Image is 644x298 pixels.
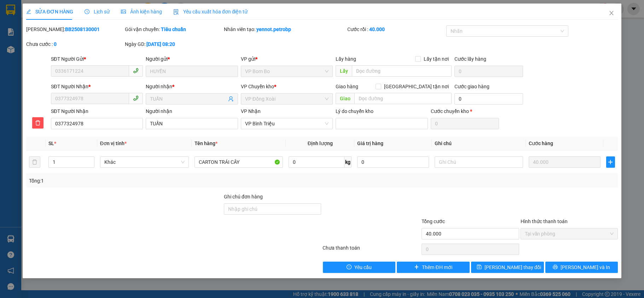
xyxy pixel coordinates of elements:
[431,107,499,115] div: Cước chuyển kho
[414,264,419,270] span: plus
[454,66,523,77] input: Cước lấy hàng
[85,9,89,14] span: clock-circle
[454,93,523,105] input: Cước giao hàng
[173,9,248,14] span: Yêu cầu xuất hóa đơn điện tử
[146,41,175,47] b: [DATE] 08:20
[26,25,124,33] div: [PERSON_NAME]:
[553,264,558,270] span: printer
[606,156,615,168] button: plus
[347,264,352,270] span: exclamation-circle
[347,25,445,33] div: Cước rồi :
[241,107,333,115] div: VP Nhận
[100,141,127,146] span: Đơn vị tính
[477,264,482,270] span: save
[421,55,452,63] span: Lấy tận nơi
[336,93,354,104] span: Giao
[65,26,100,32] b: BB2508130001
[125,25,222,33] div: Gói vận chuyển:
[308,141,333,146] span: Định lượng
[485,263,541,271] span: [PERSON_NAME] thay đổi
[146,107,238,115] div: Người nhận
[336,84,358,89] span: Giao hàng
[256,26,291,32] b: yennot.petrobp
[121,9,162,14] span: Ảnh kiện hàng
[195,156,283,168] input: VD: Bàn, Ghế
[344,156,352,168] span: kg
[561,263,610,271] span: [PERSON_NAME] và In
[224,25,346,33] div: Nhân viên tạo:
[336,107,428,115] div: Lý do chuyển kho
[51,55,143,63] div: SĐT Người Gửi
[228,96,234,102] span: user-add
[352,65,452,77] input: Dọc đường
[435,156,523,168] input: Ghi Chú
[224,194,263,199] label: Ghi chú đơn hàng
[529,156,600,168] input: 0
[422,219,445,224] span: Tổng cước
[245,94,329,104] span: VP Đồng Xoài
[121,9,126,14] span: picture
[454,84,489,89] label: Cước giao hàng
[354,93,452,104] input: Dọc đường
[51,83,143,90] div: SĐT Người Nhận
[354,263,372,271] span: Yêu cầu
[26,40,124,48] div: Chưa cước :
[133,95,139,101] span: phone
[323,262,396,273] button: exclamation-circleYêu cầu
[322,244,421,256] div: Chưa thanh toán
[422,263,452,271] span: Thêm ĐH mới
[29,156,40,168] button: delete
[607,159,615,165] span: plus
[245,66,329,77] span: VP Bom Bo
[521,219,568,224] label: Hình thức thanh toán
[125,40,222,48] div: Ngày GD:
[545,262,618,273] button: printer[PERSON_NAME] và In
[381,83,452,90] span: [GEOGRAPHIC_DATA] tận nơi
[357,141,383,146] span: Giá trị hàng
[241,55,333,63] div: VP gửi
[224,203,321,215] input: Ghi chú đơn hàng
[471,262,544,273] button: save[PERSON_NAME] thay đổi
[133,68,139,73] span: phone
[161,26,186,32] b: Tiêu chuẩn
[397,262,470,273] button: plusThêm ĐH mới
[241,84,274,89] span: VP Chuyển kho
[26,9,73,14] span: SỬA ĐƠN HÀNG
[32,117,43,129] button: delete
[454,56,486,62] label: Cước lấy hàng
[525,228,614,239] span: Tại văn phòng
[245,118,329,129] span: VP Bình Triệu
[146,83,238,90] div: Người nhận
[51,107,143,115] div: SĐT Người Nhận
[29,177,249,185] div: Tổng: 1
[336,56,356,62] span: Lấy hàng
[33,120,43,126] span: delete
[602,4,621,23] button: Close
[369,26,385,32] b: 40.000
[529,141,553,146] span: Cước hàng
[609,10,614,16] span: close
[146,55,238,63] div: Người gửi
[104,157,185,167] span: Khác
[432,137,526,150] th: Ghi chú
[85,9,110,14] span: Lịch sử
[26,9,31,14] span: edit
[336,65,352,77] span: Lấy
[195,141,217,146] span: Tên hàng
[54,41,57,47] b: 0
[48,141,54,146] span: SL
[173,9,179,15] img: icon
